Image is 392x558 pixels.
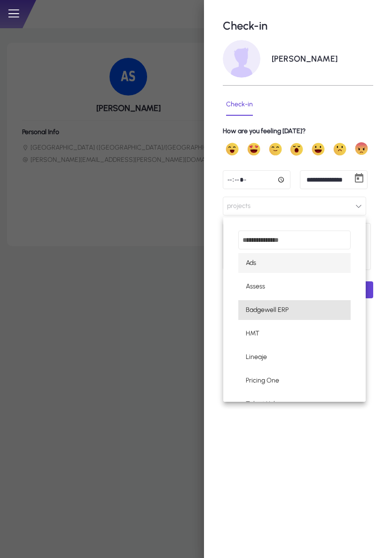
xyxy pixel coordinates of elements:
[238,253,351,273] mat-option: Ads
[246,328,259,339] span: HMT
[238,231,351,249] input: dropdown search
[238,371,351,391] mat-option: Pricing One
[246,375,279,386] span: Pricing One
[246,351,267,363] span: Lineaje
[238,324,351,343] mat-option: HMT
[238,300,351,320] mat-option: Badgewell ERP
[238,277,351,296] mat-option: Assess
[246,399,277,410] span: Talent Hub
[246,304,289,316] span: Badgewell ERP
[246,281,265,292] span: Assess
[238,347,351,367] mat-option: Lineaje
[238,394,351,414] mat-option: Talent Hub
[246,257,256,269] span: Ads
